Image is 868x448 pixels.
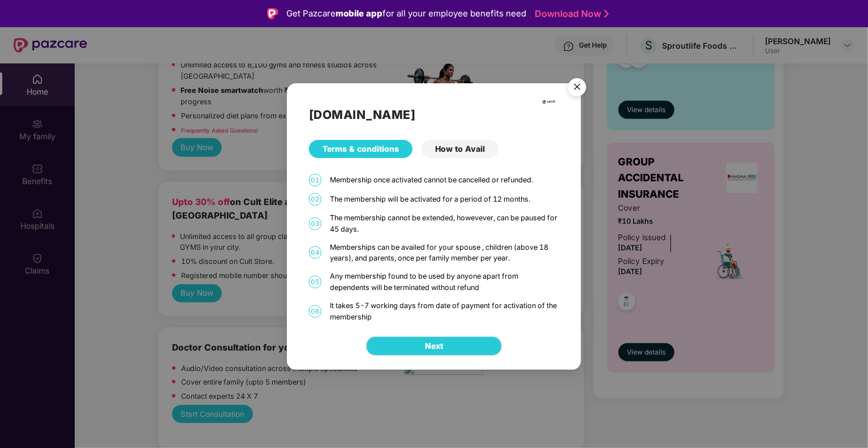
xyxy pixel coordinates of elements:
[366,337,502,356] button: Next
[309,105,559,124] h2: [DOMAIN_NAME]
[330,271,559,293] div: Any membership found to be used by anyone apart from dependents will be terminated without refund
[309,140,412,158] div: Terms & conditions
[425,340,443,353] span: Next
[309,247,321,259] span: 04
[561,73,593,105] img: svg+xml;base64,PHN2ZyB4bWxucz0iaHR0cDovL3d3dy53My5vcmcvMjAwMC9zdmciIHdpZHRoPSI1NiIgaGVpZ2h0PSI1Ni...
[535,8,605,20] a: Download Now
[309,217,321,230] span: 03
[330,194,559,205] div: The membership will be activated for a period of 12 months.
[267,8,278,19] img: Logo
[330,242,559,264] div: Memberships can be availed for your spouse , children (above 18 years), and parents, once per fam...
[309,174,321,186] span: 01
[309,276,321,288] span: 05
[330,300,559,323] div: It takes 5-7 working days from date of payment for activation of the membership
[286,7,526,20] div: Get Pazcare for all your employee benefits need
[309,305,321,318] span: 06
[561,72,592,103] button: Close
[422,140,499,158] div: How to Avail
[309,193,321,206] span: 02
[336,8,383,19] strong: mobile app
[330,174,559,186] div: Membership once activated cannot be cancelled or refunded.
[542,95,556,109] img: cult.png
[330,212,559,235] div: The membership cannot be extended, howevever, can be paused for 45 days.
[604,8,609,20] img: Stroke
